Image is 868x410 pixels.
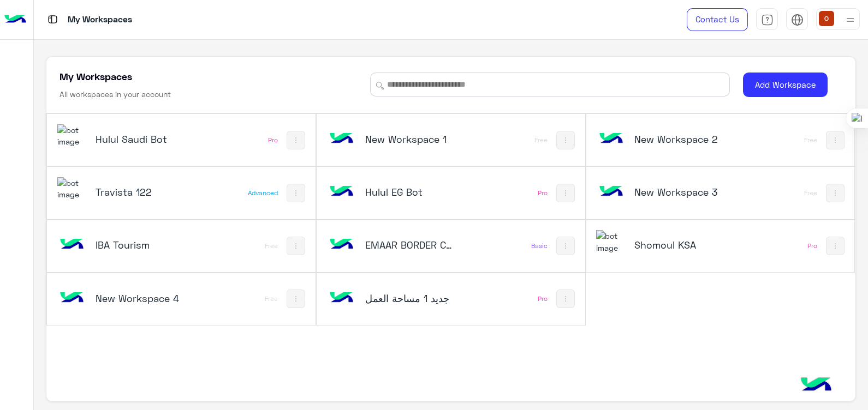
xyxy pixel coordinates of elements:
[365,238,455,251] h5: EMAAR BORDER CONSULTING ENGINEER
[804,136,817,144] div: Free
[531,242,548,250] div: Basic
[634,185,724,198] h5: New Workspace 3
[327,124,356,154] img: bot image
[57,230,87,260] img: bot image
[596,230,626,254] img: 110260793960483
[596,124,626,154] img: bot image
[791,14,804,26] img: tab
[68,13,132,27] p: My Workspaces
[634,132,724,146] h5: New Workspace 2
[797,366,835,405] img: hulul-logo.png
[57,284,87,313] img: bot image
[807,242,817,250] div: Pro
[365,292,455,305] h5: مساحة العمل‎ جديد 1
[265,242,278,250] div: Free
[804,189,817,197] div: Free
[761,14,774,26] img: tab
[265,294,278,303] div: Free
[57,177,87,201] img: 331018373420750
[819,11,834,26] img: userImage
[4,8,26,31] img: Logo
[60,70,132,83] h5: My Workspaces
[248,189,278,197] div: Advanced
[327,230,356,260] img: bot image
[843,13,857,27] img: profile
[60,89,171,100] h6: All workspaces in your account
[596,177,626,207] img: bot image
[687,8,748,31] a: Contact Us
[46,13,60,26] img: tab
[96,185,185,198] h5: Travista 122
[756,8,778,31] a: tab
[327,284,356,313] img: bot image
[96,132,185,146] h5: Hulul Saudi Bot
[327,177,356,207] img: bot image
[743,73,828,97] button: Add Workspace
[57,124,87,148] img: 114004088273201
[534,136,548,144] div: Free
[96,292,185,305] h5: New Workspace 4
[96,238,185,251] h5: IBA Tourism
[538,189,548,197] div: Pro
[365,185,455,198] h5: Hulul EG Bot
[538,294,548,303] div: Pro
[634,238,724,251] h5: Shomoul KSA
[365,132,455,146] h5: New Workspace 1
[268,136,278,144] div: Pro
